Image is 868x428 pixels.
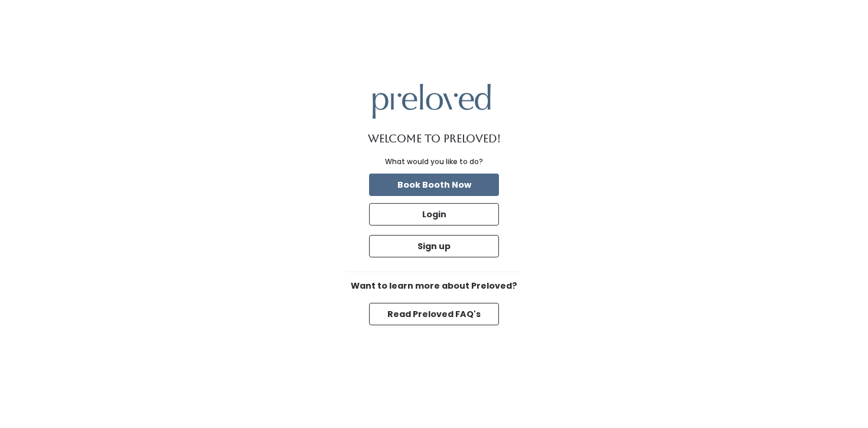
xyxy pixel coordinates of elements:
a: Sign up [367,233,501,260]
h6: Want to learn more about Preloved? [345,282,523,291]
div: What would you like to do? [385,156,483,167]
h1: Welcome to Preloved! [368,133,501,145]
button: Sign up [369,235,499,257]
a: Login [367,201,501,228]
button: Book Booth Now [369,174,499,196]
button: Login [369,203,499,226]
img: preloved logo [373,84,491,119]
button: Read Preloved FAQ's [369,303,499,325]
